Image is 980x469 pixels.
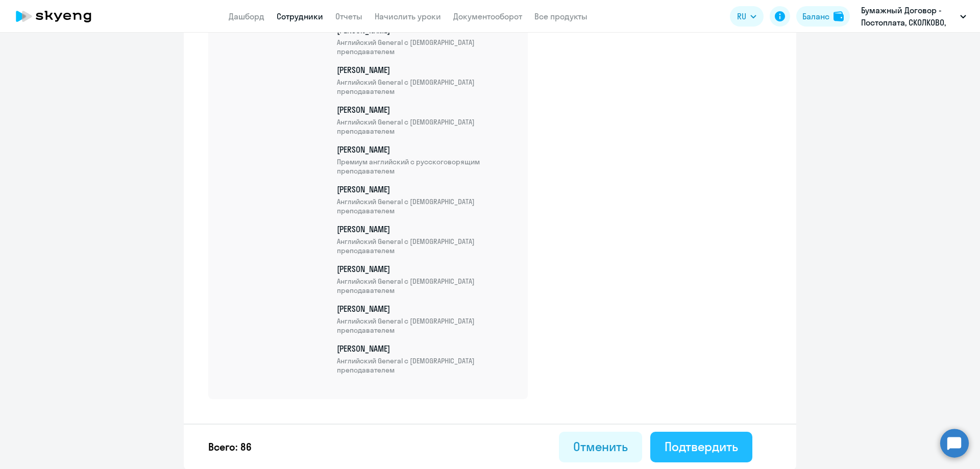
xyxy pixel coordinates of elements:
[337,263,516,295] p: [PERSON_NAME]
[337,117,516,136] span: Английский General с [DEMOGRAPHIC_DATA] преподавателем
[337,157,516,176] span: Премиум английский с русскоговорящим преподавателем
[337,64,516,96] p: [PERSON_NAME]
[573,438,628,455] div: Отменить
[337,277,516,295] span: Английский General с [DEMOGRAPHIC_DATA] преподавателем
[337,237,516,255] span: Английский General с [DEMOGRAPHIC_DATA] преподавателем
[737,10,746,22] span: RU
[665,438,738,455] div: Подтвердить
[337,24,516,56] p: [PERSON_NAME]
[335,11,362,21] a: Отчеты
[337,184,516,215] p: [PERSON_NAME]
[229,11,264,21] a: Дашборд
[277,11,323,21] a: Сотрудники
[802,10,829,22] div: Баланс
[208,440,252,454] p: Всего: 86
[796,6,850,27] button: Балансbalance
[337,224,516,255] p: [PERSON_NAME]
[337,78,516,96] span: Английский General с [DEMOGRAPHIC_DATA] преподавателем
[337,356,516,375] span: Английский General с [DEMOGRAPHIC_DATA] преподавателем
[861,4,956,29] p: Бумажный Договор - Постоплата, СКОЛКОВО, [PERSON_NAME] ШКОЛА УПРАВЛЕНИЯ
[337,343,516,375] p: [PERSON_NAME]
[856,4,971,29] button: Бумажный Договор - Постоплата, СКОЛКОВО, [PERSON_NAME] ШКОЛА УПРАВЛЕНИЯ
[730,6,764,27] button: RU
[375,11,441,21] a: Начислить уроки
[650,432,752,462] button: Подтвердить
[337,38,516,56] span: Английский General с [DEMOGRAPHIC_DATA] преподавателем
[337,316,516,335] span: Английский General с [DEMOGRAPHIC_DATA] преподавателем
[337,104,516,136] p: [PERSON_NAME]
[337,144,516,176] p: [PERSON_NAME]
[534,11,587,21] a: Все продукты
[337,303,516,335] p: [PERSON_NAME]
[834,11,844,21] img: balance
[453,11,522,21] a: Документооборот
[559,432,642,462] button: Отменить
[337,197,516,215] span: Английский General с [DEMOGRAPHIC_DATA] преподавателем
